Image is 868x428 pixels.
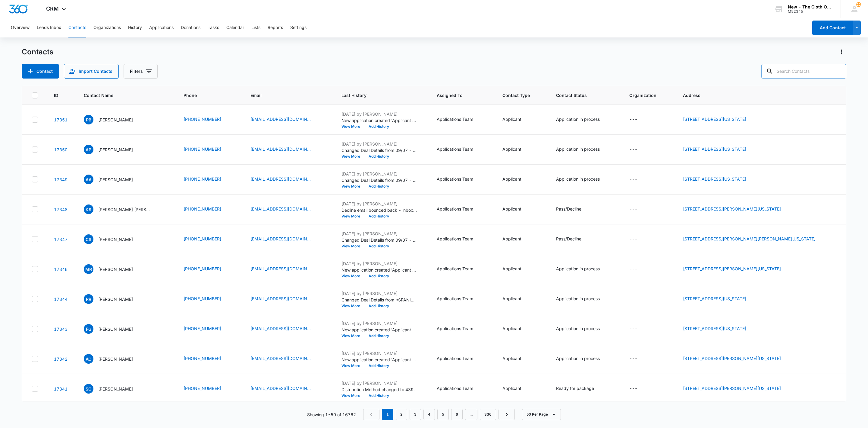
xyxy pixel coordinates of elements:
[341,141,417,147] p: [DATE] by [PERSON_NAME]
[290,18,307,37] button: Settings
[184,325,232,333] div: Phone - (909) 965-9526 - Select to Edit Field
[184,236,221,242] a: [PHONE_NUMBER]
[184,146,221,152] a: [PHONE_NUMBER]
[629,236,648,243] div: Organization - - Select to Edit Field
[629,176,637,183] div: ---
[502,295,532,303] div: Contact Type - Applicant - Select to Edit Field
[629,355,648,362] div: Organization - - Select to Edit Field
[683,236,826,243] div: Address - 233 Cochran Road, Pennington Gap, Virginia, 24277 - Select to Edit Field
[364,304,393,308] button: Add History
[683,146,746,152] a: [STREET_ADDRESS][US_STATE]
[683,326,746,331] a: [STREET_ADDRESS][US_STATE]
[502,206,532,213] div: Contact Type - Applicant - Select to Edit Field
[629,116,637,123] div: ---
[683,265,792,273] div: Address - 164 Main St, Jackson, California, 95642 - Select to Edit Field
[502,146,521,152] div: Applicant
[54,267,68,272] a: Navigate to contact details page for Meilyn Ramirez
[184,265,232,273] div: Phone - (209) 273-7599 - Select to Edit Field
[341,334,364,338] button: View More
[437,236,484,243] div: Assigned To - Applications Team - Select to Edit Field
[250,206,322,213] div: Email - riverakelly23@icloud.com - Select to Edit Field
[556,92,606,98] span: Contact Status
[410,409,421,420] a: Page 3
[683,325,757,333] div: Address - 1589 Chinook Street, Beaumont, California, 92223 - Select to Edit Field
[98,206,153,213] p: [PERSON_NAME] [PERSON_NAME]
[250,385,311,391] a: [EMAIL_ADDRESS][DOMAIN_NAME]
[184,295,232,303] div: Phone - (786) 803-6711 - Select to Edit Field
[84,264,144,274] div: Contact Name - Meilyn Ramirez - Select to Edit Field
[683,176,746,182] a: [STREET_ADDRESS][US_STATE]
[856,2,861,7] div: notifications count
[437,385,484,392] div: Assigned To - Applications Team - Select to Edit Field
[64,64,119,79] button: Import Contacts
[629,325,648,333] div: Organization - - Select to Edit Field
[98,176,133,183] p: [PERSON_NAME]
[184,355,221,362] a: [PHONE_NUMBER]
[683,355,792,362] div: Address - 931 South Buchanan Street, Arlington, Virginia, 22204 - Select to Edit Field
[341,111,417,117] p: [DATE] by [PERSON_NAME]
[629,146,637,153] div: ---
[437,146,473,152] div: Applications Team
[683,116,757,123] div: Address - 1420 Carbon Avenue, Cheyenne, Wyoming, 82001 - Select to Edit Field
[84,294,93,304] span: RR
[84,115,93,124] span: PB
[629,116,648,123] div: Organization - - Select to Edit Field
[502,206,521,212] div: Applicant
[181,18,200,37] button: Donations
[250,355,322,362] div: Email - lucasyohana298@gmail.com - Select to Edit Field
[423,409,435,420] a: Page 4
[556,116,611,123] div: Contact Status - Application in process - Select to Edit Field
[184,265,221,272] a: [PHONE_NUMBER]
[341,214,364,218] button: View More
[437,116,484,123] div: Assigned To - Applications Team - Select to Edit Field
[250,265,322,273] div: Email - Puentesmeilyn@gmail.com - Select to Edit Field
[54,386,68,391] a: Navigate to contact details page for Solveig Coleman
[502,176,532,183] div: Contact Type - Applicant - Select to Edit Field
[437,325,473,332] div: Applications Team
[683,176,757,183] div: Address - 1121 Druid Road East, Clearwater, Florida, 33756 - Select to Edit Field
[629,265,648,273] div: Organization - - Select to Edit Field
[502,265,532,273] div: Contact Type - Applicant - Select to Edit Field
[437,206,484,213] div: Assigned To - Applications Team - Select to Edit Field
[437,355,473,362] div: Applications Team
[208,18,219,37] button: Tasks
[54,237,68,242] a: Navigate to contact details page for Clara Sullins
[184,176,232,183] div: Phone - (240) 421-7500 - Select to Edit Field
[629,206,648,213] div: Organization - - Select to Edit Field
[683,266,781,271] a: [STREET_ADDRESS][PERSON_NAME][US_STATE]
[437,236,473,242] div: Applications Team
[184,116,221,122] a: [PHONE_NUMBER]
[84,294,144,304] div: Contact Name - Roxana Rodriguez - Select to Edit Field
[341,350,417,356] p: [DATE] by [PERSON_NAME]
[629,206,637,213] div: ---
[788,5,832,9] div: account name
[341,185,364,188] button: View More
[341,177,417,183] p: Changed Deal Details from 09/07 - Address doc ok. Insurance card for child did not verify age - n...
[84,115,144,124] div: Contact Name - Paulina Bojorquez - Select to Edit Field
[250,92,318,98] span: Email
[502,385,521,391] div: Applicant
[98,146,133,153] p: [PERSON_NAME]
[556,176,611,183] div: Contact Status - Application in process - Select to Edit Field
[502,236,521,242] div: Applicant
[54,327,68,332] a: Navigate to contact details page for Flor Gaeta
[98,356,133,362] p: [PERSON_NAME]
[437,295,484,303] div: Assigned To - Applications Team - Select to Edit Field
[250,176,311,182] a: [EMAIL_ADDRESS][DOMAIN_NAME]
[250,146,311,152] a: [EMAIL_ADDRESS][DOMAIN_NAME]
[364,364,393,368] button: Add History
[341,356,417,363] p: New application created 'Applicant - [PERSON_NAME]'.
[341,155,364,158] button: View More
[437,325,484,333] div: Assigned To - Applications Team - Select to Edit Field
[341,386,417,393] p: Distribution Method changed to 439.
[54,147,68,152] a: Navigate to contact details page for Alison Piela
[84,145,144,154] div: Contact Name - Alison Piela - Select to Edit Field
[382,409,393,420] em: 1
[451,409,463,420] a: Page 6
[629,265,637,273] div: ---
[307,411,356,418] p: Showing 1-50 of 16762
[341,207,417,213] p: Decline email bounced back - inbox too full. Sent text asking for new email address.
[341,230,417,237] p: [DATE] by [PERSON_NAME]
[149,18,174,37] button: Applications
[437,355,484,362] div: Assigned To - Applications Team - Select to Edit Field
